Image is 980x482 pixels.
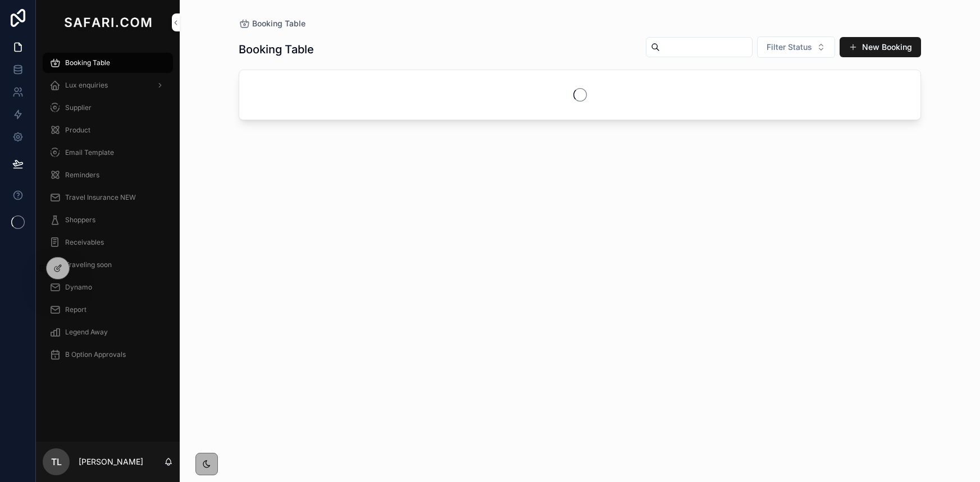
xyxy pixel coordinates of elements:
a: Traveling soon [43,255,173,275]
a: Email Template [43,143,173,163]
a: Dynamo [43,277,173,297]
span: Dynamo [65,283,92,292]
a: Receivables [43,232,173,253]
span: Reminders [65,171,99,180]
span: Filter Status [767,42,812,53]
span: Shoppers [65,215,95,224]
a: Report [43,300,173,320]
a: B Option Approvals [43,345,173,365]
a: Supplier [43,98,173,118]
a: Product [43,120,173,140]
a: Booking Table [43,53,173,73]
span: Legend Away [65,328,108,337]
a: Shoppers [43,210,173,230]
a: Legend Away [43,322,173,342]
span: Booking Table [65,58,110,67]
button: New Booking [840,37,921,57]
div: scrollable content [36,45,180,379]
img: App logo [62,13,154,31]
a: Travel Insurance NEW [43,187,173,208]
span: Supplier [65,103,92,112]
span: B Option Approvals [65,350,126,359]
span: Receivables [65,238,104,247]
button: Select Button [757,36,835,58]
a: Reminders [43,165,173,185]
p: [PERSON_NAME] [79,456,143,467]
span: Email Template [65,148,114,157]
span: Report [65,305,86,314]
a: Booking Table [239,18,306,29]
span: Product [65,126,90,135]
span: Booking Table [252,18,306,29]
span: Travel Insurance NEW [65,193,136,202]
h1: Booking Table [239,42,314,57]
span: Traveling soon [65,260,112,269]
span: Lux enquiries [65,81,108,90]
span: TL [51,455,62,469]
a: Lux enquiries [43,75,173,95]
